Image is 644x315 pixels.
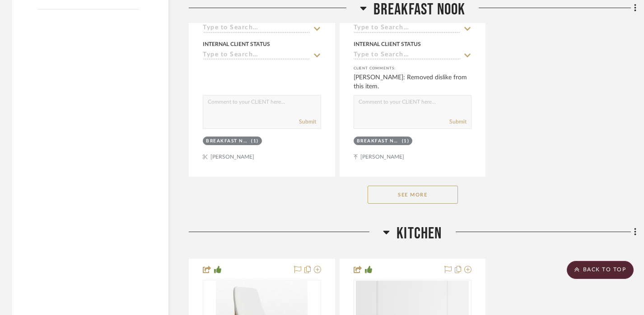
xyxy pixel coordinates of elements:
input: Type to Search… [354,24,461,33]
input: Type to Search… [203,51,310,60]
span: Kitchen [397,224,442,243]
button: Submit [299,118,316,126]
button: See More [368,186,458,204]
div: Breakfast Nook [357,138,400,145]
div: [PERSON_NAME]: Removed dislike from this item. [354,73,472,91]
div: (1) [402,138,410,145]
div: Internal Client Status [354,40,421,48]
button: Submit [449,118,467,126]
div: (1) [251,138,259,145]
input: Type to Search… [203,24,310,33]
div: Internal Client Status [203,40,270,48]
scroll-to-top-button: BACK TO TOP [567,261,634,279]
input: Type to Search… [354,51,461,60]
div: Breakfast Nook [206,138,249,145]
